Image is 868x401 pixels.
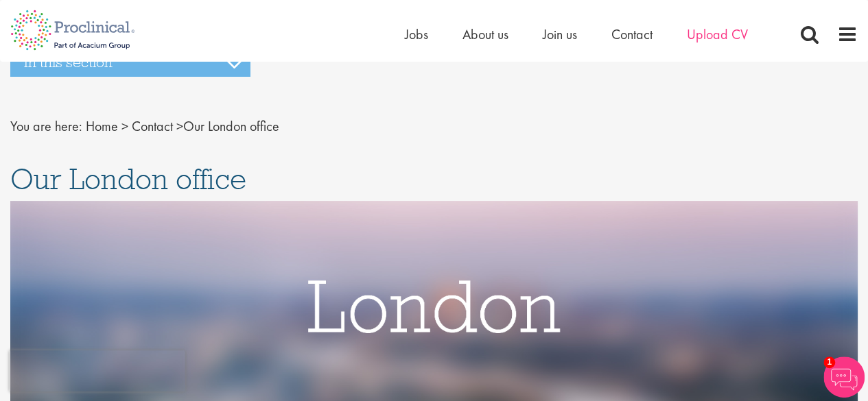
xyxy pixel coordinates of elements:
img: Chatbot [823,356,865,398]
span: 1 [823,356,835,368]
a: breadcrumb link to Home [86,117,118,135]
span: > [121,117,128,135]
a: breadcrumb link to Contact [132,117,173,135]
a: Jobs [405,25,428,43]
h3: In this section [10,48,250,77]
span: Our London office [10,160,246,197]
span: Our London office [86,117,279,135]
a: About us [462,25,508,43]
a: Contact [611,25,653,43]
a: Join us [543,25,577,43]
iframe: reCAPTCHA [10,350,185,391]
span: You are here: [10,117,82,135]
span: > [176,117,183,135]
a: Upload CV [687,25,748,43]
